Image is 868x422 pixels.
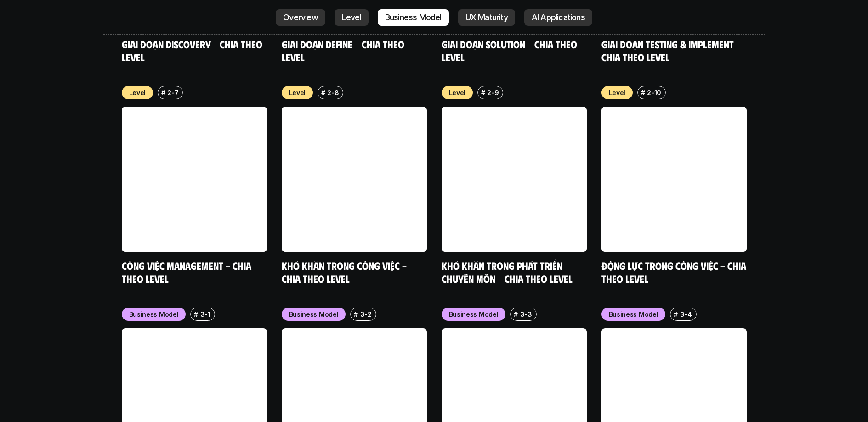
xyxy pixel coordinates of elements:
[321,89,325,96] h6: #
[442,259,573,285] a: Khó khăn trong phát triển chuyên môn - Chia theo level
[641,89,645,96] h6: #
[122,259,254,285] a: Công việc Management - Chia theo level
[289,309,339,319] p: Business Model
[449,88,466,97] p: Level
[327,88,339,97] p: 2-8
[449,309,499,319] p: Business Model
[122,38,265,63] a: Giai đoạn Discovery - Chia theo Level
[354,311,358,318] h6: #
[161,89,165,96] h6: #
[647,88,661,97] p: 2-10
[194,311,198,318] h6: #
[289,88,306,97] p: Level
[129,309,179,319] p: Business Model
[609,309,658,319] p: Business Model
[129,88,146,97] p: Level
[514,311,518,318] h6: #
[481,89,485,96] h6: #
[601,259,749,285] a: Động lực trong công việc - Chia theo Level
[609,88,626,97] p: Level
[360,309,372,319] p: 3-2
[520,309,532,319] p: 3-3
[442,38,579,63] a: Giai đoạn Solution - Chia theo Level
[282,259,409,285] a: Khó khăn trong công việc - Chia theo Level
[200,309,210,319] p: 3-1
[601,38,743,63] a: Giai đoạn Testing & Implement - Chia theo Level
[282,38,407,63] a: Giai đoạn Define - Chia theo Level
[167,88,178,97] p: 2-7
[487,88,499,97] p: 2-9
[680,309,692,319] p: 3-4
[674,311,678,318] h6: #
[276,9,325,26] a: Overview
